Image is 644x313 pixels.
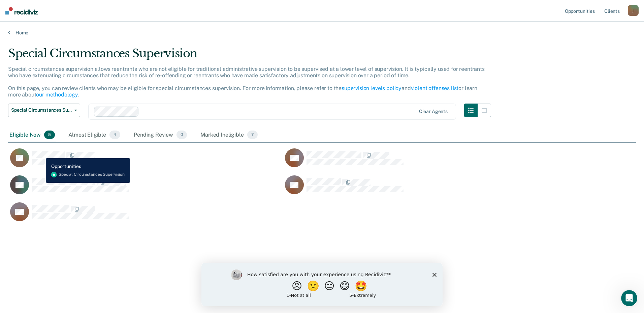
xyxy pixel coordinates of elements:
div: CaseloadOpportunityCell-965HU [8,175,283,202]
span: Special Circumstances Supervision [11,107,72,113]
div: Special Circumstances Supervision [8,47,491,66]
div: CaseloadOpportunityCell-441IF [8,202,283,229]
button: j [628,5,639,16]
div: Clear agents [419,109,448,114]
div: Marked Ineligible7 [199,128,259,143]
span: 5 [44,131,55,139]
div: Eligible Now5 [8,128,56,143]
button: Special Circumstances Supervision [8,104,80,117]
div: CaseloadOpportunityCell-585IB [283,148,558,175]
a: violent offenses list [411,85,459,91]
p: Special circumstances supervision allows reentrants who are not eligible for traditional administ... [8,66,485,98]
div: CaseloadOpportunityCell-768EG [283,175,558,202]
span: 0 [176,131,187,139]
span: 4 [109,131,120,139]
iframe: Intercom live chat [621,290,637,306]
div: Pending Review0 [132,128,188,143]
iframe: Survey by Kim from Recidiviz [201,263,443,306]
div: Almost Eligible4 [67,128,122,143]
img: Recidiviz [5,7,38,15]
a: Home [8,30,636,36]
span: 7 [247,131,258,139]
a: our methodology [36,91,78,98]
div: CaseloadOpportunityCell-062GA [8,148,283,175]
a: supervision levels policy [342,85,401,91]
